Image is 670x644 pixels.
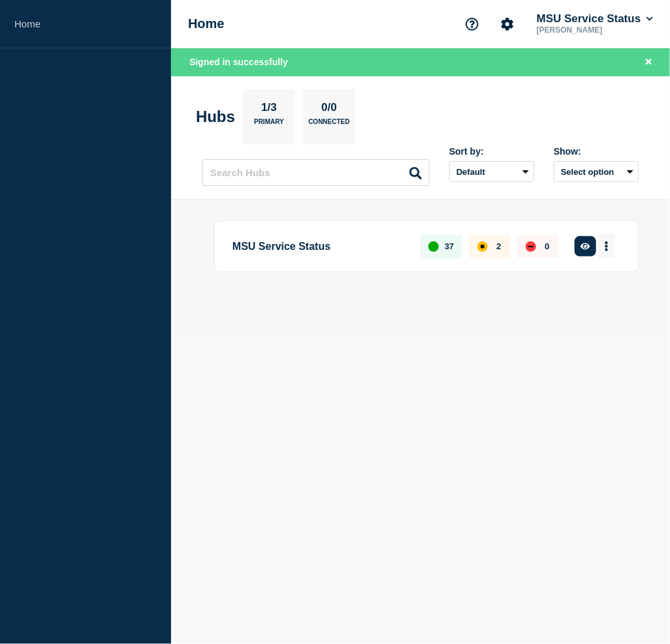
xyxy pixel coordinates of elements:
[534,12,656,25] button: MSU Service Status
[526,241,536,252] div: down
[449,161,534,182] select: Sort by
[317,101,342,118] p: 0/0
[232,234,406,258] p: MSU Service Status
[449,146,534,157] div: Sort by:
[641,55,657,70] button: Close banner
[477,241,488,252] div: affected
[308,118,349,132] p: Connected
[534,25,656,35] p: [PERSON_NAME]
[188,16,225,31] h1: Home
[254,118,284,132] p: Primary
[554,161,639,182] button: Select option
[428,241,439,252] div: up
[445,241,454,251] p: 37
[189,57,288,67] span: Signed in successfully
[458,10,486,38] button: Support
[196,108,235,126] h2: Hubs
[202,159,430,186] input: Search Hubs
[494,10,521,38] button: Account settings
[496,241,501,251] p: 2
[598,234,615,258] button: More actions
[257,101,282,118] p: 1/3
[545,241,549,251] p: 0
[554,146,639,157] div: Show:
